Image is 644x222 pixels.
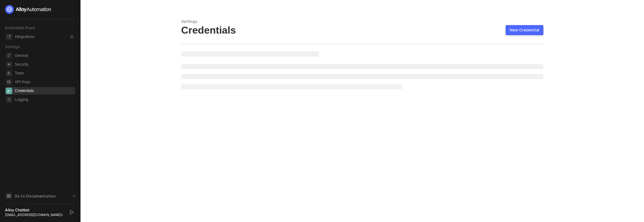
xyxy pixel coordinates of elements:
span: Credentials [15,87,74,95]
span: Team [15,69,74,77]
span: api-key [6,79,12,85]
a: Knowledge Base [5,192,75,200]
span: logging [6,96,12,103]
div: Integrations [15,34,35,40]
button: New Credential [506,25,543,35]
span: General [15,52,74,59]
span: documentation [6,193,12,199]
a: logo [5,5,75,14]
span: Settings [5,44,19,49]
span: Security [15,61,74,68]
span: logout [70,210,74,214]
span: Logging [15,96,74,103]
span: team [6,70,12,77]
span: security [6,61,12,68]
span: API Keys [15,78,74,86]
span: document-arrow [71,193,77,199]
span: general [6,52,12,59]
div: Credentials [181,24,543,36]
span: Embedded iPaaS [5,25,35,30]
span: integrations [6,34,12,40]
div: New Credential [510,28,539,33]
div: [EMAIL_ADDRESS][DOMAIN_NAME] • [5,213,64,217]
img: logo [5,5,52,14]
div: Settings [181,19,543,24]
div: Alloy Chatbot [5,208,64,213]
span: Go to Documentation [14,193,56,199]
span: credentials [6,88,12,94]
div: 0 [70,34,74,39]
